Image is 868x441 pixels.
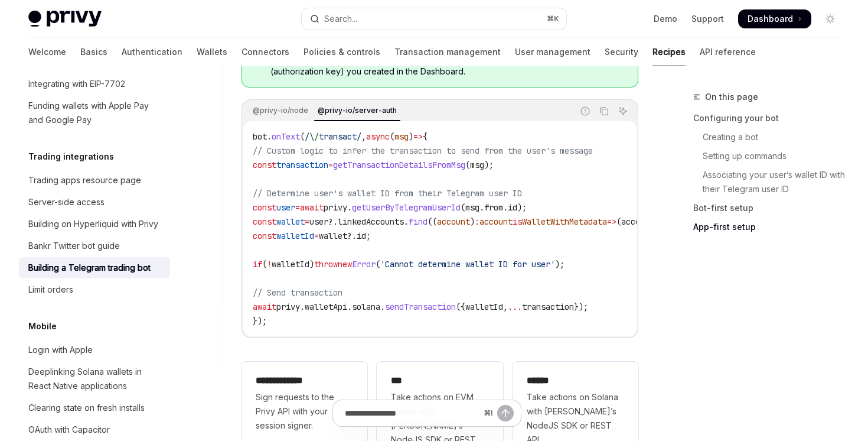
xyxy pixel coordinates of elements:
[28,401,145,415] div: Clearing state on fresh installs
[276,231,314,241] span: walletId
[652,38,686,66] a: Recipes
[267,131,272,142] span: .
[28,38,66,66] a: Welcome
[253,131,267,142] span: bot
[366,131,390,142] span: async
[352,259,376,270] span: Error
[19,192,170,213] a: Server-side access
[19,213,170,235] a: Building on Hyperliquid with Privy
[328,216,338,227] span: ?.
[319,131,361,142] span: transact/
[28,261,151,275] div: Building a Telegram trading bot
[300,202,324,213] span: await
[28,365,163,393] div: Deeplinking Solana wallets in React Native applications
[515,38,590,66] a: User management
[19,257,170,278] a: Building a Telegram trading bot
[366,231,371,241] span: ;
[605,38,638,66] a: Security
[253,231,276,241] span: const
[253,287,342,298] span: // Send transaction
[461,202,465,213] span: (
[28,319,57,333] h5: Mobile
[470,216,475,227] span: )
[607,216,616,227] span: =>
[361,131,366,142] span: ,
[256,390,353,433] span: Sign requests to the Privy API with your session signer.
[616,216,621,227] span: (
[253,301,276,312] span: await
[615,103,631,119] button: Ask AI
[19,397,170,419] a: Clearing state on fresh installs
[390,131,394,142] span: (
[347,202,352,213] span: .
[309,131,319,142] span: \/
[253,145,593,156] span: // Custom logic to infer the transaction to send from the user's message
[693,199,849,218] a: Bot-first setup
[691,13,724,25] a: Support
[302,8,566,30] button: Open search
[380,259,555,270] span: 'Cannot determine wallet ID for user'
[324,202,347,213] span: privy
[437,216,470,227] span: account
[577,103,593,119] button: Report incorrect code
[693,166,849,199] a: Associating your user’s wallet ID with their Telegram user ID
[338,259,352,270] span: new
[479,216,513,227] span: account
[253,188,522,199] span: // Determine user's wallet ID from their Telegram user ID
[693,218,849,236] a: App-first setup
[272,259,309,270] span: walletId
[465,160,470,170] span: (
[249,103,312,118] div: @privy-io/node
[19,235,170,257] a: Bankr Twitter bot guide
[423,131,428,142] span: {
[300,131,305,142] span: (
[385,301,456,312] span: sendTransaction
[276,301,300,312] span: privy
[338,216,404,227] span: linkedAccounts
[262,259,267,270] span: (
[324,12,357,26] div: Search...
[19,95,170,131] a: Funding wallets with Apple Pay and Google Pay
[738,9,811,28] a: Dashboard
[352,202,461,213] span: getUserByTelegramUserId
[328,160,333,170] span: =
[508,301,522,312] span: ...
[28,343,93,357] div: Login with Apple
[654,13,677,25] a: Demo
[394,38,501,66] a: Transaction management
[479,202,484,213] span: .
[821,9,840,28] button: Toggle dark mode
[456,301,465,312] span: ({
[276,216,305,227] span: wallet
[475,216,479,227] span: :
[503,202,508,213] span: .
[319,231,347,241] span: wallet
[28,217,158,231] div: Building on Hyperliquid with Privy
[305,216,309,227] span: =
[621,216,654,227] span: account
[347,231,357,241] span: ?.
[345,400,479,426] input: Ask a question...
[409,216,428,227] span: find
[272,131,300,142] span: onText
[28,99,163,127] div: Funding wallets with Apple Pay and Google Pay
[380,301,385,312] span: .
[428,216,437,227] span: ((
[267,259,272,270] span: !
[409,131,413,142] span: )
[295,202,300,213] span: =
[693,109,849,128] a: Configuring your bot
[484,160,494,170] span: );
[693,128,849,147] a: Creating a bot
[28,11,102,27] img: light logo
[253,259,262,270] span: if
[305,131,309,142] span: /
[314,103,400,118] div: @privy-io/server-auth
[470,160,484,170] span: msg
[508,202,517,213] span: id
[748,13,793,25] span: Dashboard
[347,301,352,312] span: .
[122,38,182,66] a: Authentication
[19,170,170,191] a: Trading apps resource page
[80,38,107,66] a: Basics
